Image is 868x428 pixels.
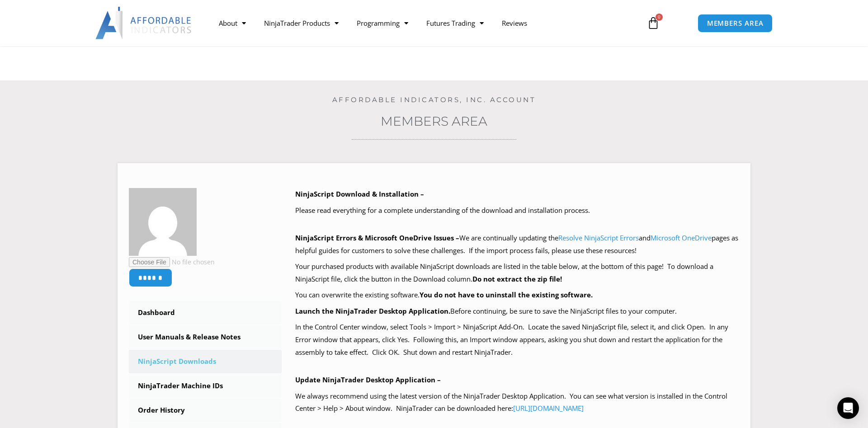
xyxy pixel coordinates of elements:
a: NinjaScript Downloads [129,350,282,373]
p: You can overwrite the existing software. [295,289,740,301]
img: f4c186793121ed3ad16282211f0a5b9dd8a2102e6263eef84fd473b15978ec6f [129,188,197,256]
span: MEMBERS AREA [707,20,764,27]
a: 0 [633,10,673,36]
span: 0 [656,14,663,21]
a: NinjaTrader Machine IDs [129,374,282,398]
p: In the Control Center window, select Tools > Import > NinjaScript Add-On. Locate the saved NinjaS... [295,321,740,359]
a: [URL][DOMAIN_NAME] [513,404,584,413]
b: NinjaScript Download & Installation – [295,189,424,198]
p: We are continually updating the and pages as helpful guides for customers to solve these challeng... [295,232,740,257]
b: Launch the NinjaTrader Desktop Application. [295,306,450,315]
b: NinjaScript Errors & Microsoft OneDrive Issues – [295,233,459,242]
a: Microsoft OneDrive [651,233,712,242]
p: Your purchased products with available NinjaScript downloads are listed in the table below, at th... [295,260,740,286]
p: Before continuing, be sure to save the NinjaScript files to your computer. [295,305,740,318]
a: Order History [129,399,282,422]
b: Update NinjaTrader Desktop Application – [295,375,441,384]
a: Programming [348,13,417,33]
a: MEMBERS AREA [698,14,773,33]
a: Affordable Indicators, Inc. Account [332,95,536,104]
img: LogoAI | Affordable Indicators – NinjaTrader [95,7,193,39]
b: You do not have to uninstall the existing software. [420,290,593,299]
p: We always recommend using the latest version of the NinjaTrader Desktop Application. You can see ... [295,390,740,415]
a: Futures Trading [417,13,493,33]
a: NinjaTrader Products [255,13,348,33]
nav: Menu [210,13,637,33]
a: About [210,13,255,33]
a: Reviews [493,13,536,33]
div: Open Intercom Messenger [837,397,859,419]
a: Dashboard [129,301,282,325]
a: Resolve NinjaScript Errors [558,233,639,242]
a: Members Area [381,113,487,129]
p: Please read everything for a complete understanding of the download and installation process. [295,204,740,217]
a: User Manuals & Release Notes [129,325,282,349]
b: Do not extract the zip file! [472,274,562,283]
